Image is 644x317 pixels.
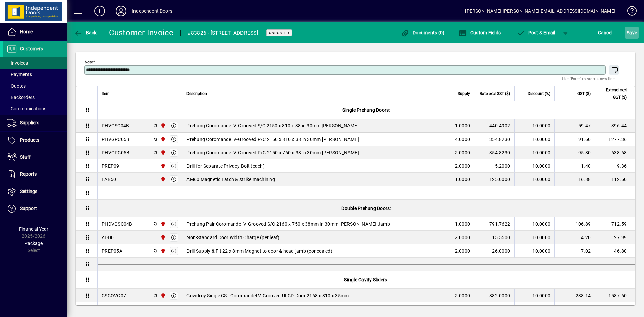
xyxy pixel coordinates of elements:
div: 882.0000 [478,292,510,299]
span: ave [627,27,637,38]
td: 16.88 [554,173,595,186]
span: Christchurch [159,220,166,228]
a: Settings [3,183,67,200]
td: 119.07 [554,302,595,316]
a: Quotes [3,80,67,92]
div: Independent Doors [132,6,172,16]
span: 2.0000 [455,163,470,169]
div: Single Prehung Doors: [98,101,635,119]
span: 1.0000 [455,176,470,183]
button: Cancel [596,27,614,39]
span: 1.0000 [455,122,470,129]
span: 4.0000 [455,136,470,143]
td: 59.47 [554,119,595,133]
span: Supply [458,90,470,97]
span: Christchurch [159,136,166,143]
td: 396.44 [595,119,635,133]
td: 10.0000 [514,231,554,244]
span: Extend excl GST ($) [599,86,627,101]
div: 440.4902 [478,122,510,129]
td: 10.0000 [514,119,554,133]
div: 354.8230 [478,136,510,143]
div: [PERSON_NAME] [PERSON_NAME][EMAIL_ADDRESS][DOMAIN_NAME] [465,6,615,16]
span: Home [20,29,33,34]
td: 10.0000 [514,146,554,159]
div: Single Cavity Sliders: [98,271,635,288]
span: 2.0000 [455,248,470,254]
span: Christchurch [159,162,166,170]
span: Description [186,90,207,97]
span: Products [20,137,39,143]
span: Christchurch [159,176,166,183]
span: Custom Fields [459,30,501,35]
div: ADD01 [102,234,116,241]
span: Drill Supply & Fit 22 x 8mm Magnet to door & head jamb (concealed) [186,248,332,254]
a: Backorders [3,92,67,103]
td: 106.89 [554,217,595,231]
span: Settings [20,189,37,194]
span: Backorders [7,95,35,100]
span: Suppliers [20,120,39,125]
div: Customer Invoice [109,27,174,38]
td: 10.0000 [514,159,554,173]
span: Non-Standard Door Width Charge (per leaf) [186,234,279,241]
a: Home [3,23,67,40]
span: Quotes [7,83,26,89]
span: Back [74,30,97,35]
span: Package [24,241,43,246]
td: 10.0000 [514,173,554,186]
div: PREP05A [102,248,122,254]
app-page-header-button: Back [67,27,104,39]
a: Suppliers [3,115,67,131]
td: 712.59 [595,217,635,231]
span: Rate excl GST ($) [480,90,510,97]
span: ost & Email [517,30,555,35]
div: 791.7622 [478,221,510,227]
span: Prehung Coromandel V-Grooved P/C 2150 x 760 x 38 in 30mm [PERSON_NAME] [186,149,359,156]
span: 2.0000 [455,149,470,156]
div: 15.5500 [478,234,510,241]
a: Products [3,132,67,149]
td: 10.0000 [514,217,554,231]
button: Documents (0) [399,27,446,39]
td: 112.50 [595,173,635,186]
td: 191.60 [554,133,595,146]
button: Save [625,27,639,39]
span: Reports [20,171,37,177]
td: 1587.60 [595,289,635,302]
span: Christchurch [159,234,166,241]
div: LAB50 [102,176,116,183]
span: Cancel [598,27,613,38]
td: 238.14 [554,289,595,302]
div: PHVGPC05B [102,149,129,156]
span: Christchurch [159,247,166,255]
a: Support [3,200,67,217]
td: 10.0000 [514,133,554,146]
span: Drill for Separate Privacy Bolt (each) [186,163,265,169]
td: 7.02 [554,244,595,258]
mat-label: Note [85,60,93,64]
span: Christchurch [159,292,166,299]
td: 10.0000 [514,302,554,316]
button: Back [72,27,98,39]
a: Knowledge Base [622,1,636,23]
div: PHDVGSC04B [102,221,132,227]
a: Communications [3,103,67,114]
span: Christchurch [159,122,166,129]
span: Customers [20,46,43,51]
div: 5.2000 [478,163,510,169]
a: Payments [3,69,67,80]
button: Post & Email [513,27,559,39]
div: CSCOVG07 [102,292,126,299]
span: Discount (%) [528,90,550,97]
span: Prehung Coromandel V-Grooved P/C 2150 x 810 x 38 in 30mm [PERSON_NAME] [186,136,359,143]
span: Cowdroy Single CS - Coromandel V-Grooved ULCD Door 2168 x 810 x 35mm [186,292,349,299]
span: 1.0000 [455,221,470,227]
span: S [627,30,629,35]
td: 1.40 [554,159,595,173]
span: Communications [7,106,46,111]
td: 10.0000 [514,289,554,302]
span: Prehung Pair Coromandel V-Grooved S/C 2160 x 750 x 38mm in 30mm [PERSON_NAME] Jamb [186,221,390,227]
span: 2.0000 [455,234,470,241]
a: Reports [3,166,67,183]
